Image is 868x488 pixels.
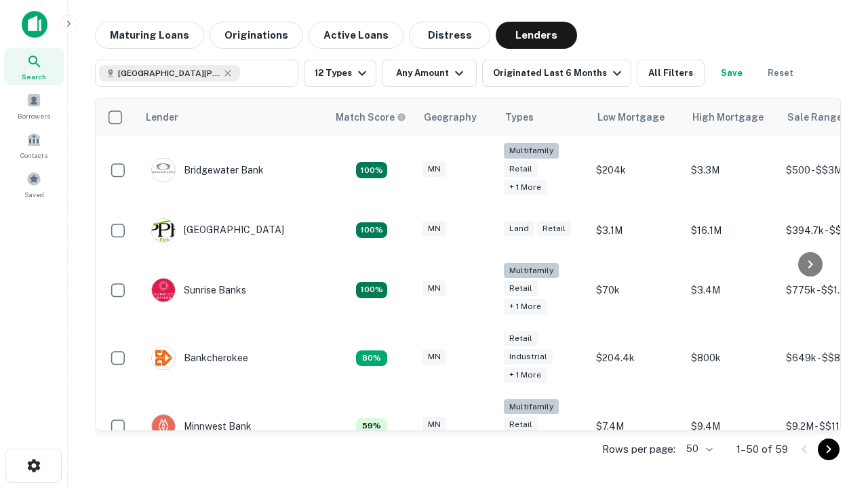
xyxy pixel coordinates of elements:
div: MN [422,161,446,177]
div: Multifamily [504,399,559,415]
th: Types [497,98,589,136]
span: Search [22,71,46,82]
div: High Mortgage [692,109,764,125]
div: Types [505,109,534,125]
div: MN [422,349,446,365]
a: Borrowers [4,87,64,124]
button: 12 Types [304,60,376,87]
div: Originated Last 6 Months [493,65,625,81]
div: 50 [681,439,715,459]
th: High Mortgage [684,98,779,136]
th: Low Mortgage [589,98,684,136]
button: Distress [409,22,490,49]
div: Matching Properties: 6, hasApolloMatch: undefined [356,418,387,434]
div: Retail [504,331,538,346]
a: Search [4,48,64,85]
img: capitalize-icon.png [22,11,47,38]
td: $204.4k [589,324,684,392]
td: $3.1M [589,205,684,256]
td: $9.4M [684,392,779,461]
th: Lender [138,98,328,136]
button: Any Amount [382,60,477,87]
div: Multifamily [504,263,559,279]
button: Reset [759,60,802,87]
div: Minnwest Bank [151,414,252,439]
span: Saved [24,189,44,200]
th: Geography [416,98,497,136]
td: $16.1M [684,205,779,256]
img: picture [152,279,175,302]
div: MN [422,417,446,432]
span: [GEOGRAPHIC_DATA][PERSON_NAME], [GEOGRAPHIC_DATA], [GEOGRAPHIC_DATA] [118,67,220,79]
img: picture [152,346,175,369]
div: Sale Range [787,109,842,125]
div: + 1 more [504,299,547,314]
div: + 1 more [504,367,547,383]
td: $70k [589,256,684,325]
td: $204k [589,136,684,205]
div: Land [504,221,534,237]
th: Capitalize uses an advanced AI algorithm to match your search with the best lender. The match sco... [328,98,416,136]
div: Matching Properties: 14, hasApolloMatch: undefined [356,282,387,298]
span: Borrowers [18,110,50,121]
img: picture [152,415,175,438]
td: $3.4M [684,256,779,325]
div: Retail [504,417,538,432]
div: Sunrise Banks [151,278,246,302]
button: Maturing Loans [95,22,204,49]
h6: Match Score [336,110,403,125]
div: MN [422,221,446,237]
div: Low Mortgage [597,109,665,125]
div: MN [422,281,446,296]
div: Capitalize uses an advanced AI algorithm to match your search with the best lender. The match sco... [336,110,406,125]
button: Lenders [496,22,577,49]
div: Retail [504,281,538,296]
button: Originated Last 6 Months [482,60,631,87]
div: Bankcherokee [151,346,248,370]
div: Multifamily [504,143,559,159]
div: Lender [146,109,178,125]
button: All Filters [637,60,705,87]
div: [GEOGRAPHIC_DATA] [151,218,284,243]
iframe: Chat Widget [800,336,868,401]
td: $800k [684,324,779,392]
button: Originations [210,22,303,49]
button: Active Loans [309,22,403,49]
td: $3.3M [684,136,779,205]
button: Go to next page [818,439,840,460]
div: Retail [537,221,571,237]
div: Matching Properties: 10, hasApolloMatch: undefined [356,222,387,239]
p: 1–50 of 59 [736,441,788,457]
div: Matching Properties: 18, hasApolloMatch: undefined [356,162,387,178]
a: Contacts [4,127,64,163]
div: + 1 more [504,180,547,195]
img: picture [152,159,175,182]
span: Contacts [20,150,47,161]
p: Rows per page: [602,441,675,457]
a: Saved [4,166,64,203]
button: Save your search to get updates of matches that match your search criteria. [710,60,753,87]
div: Industrial [504,349,553,365]
div: Matching Properties: 8, hasApolloMatch: undefined [356,350,387,367]
div: Bridgewater Bank [151,158,264,182]
td: $7.4M [589,392,684,461]
div: Geography [424,109,477,125]
img: picture [152,219,175,242]
div: Retail [504,161,538,177]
